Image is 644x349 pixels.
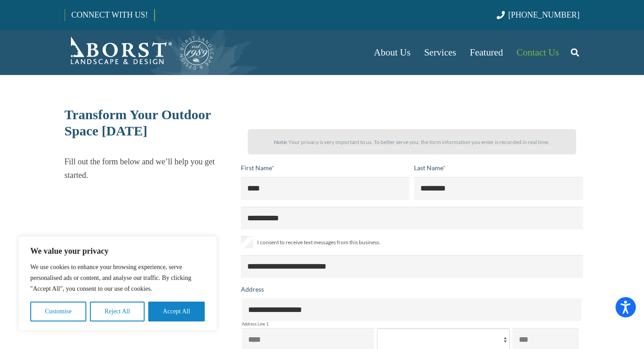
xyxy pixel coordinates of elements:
p: We value your privacy [30,246,205,256]
a: CONNECT WITH US! [65,4,154,26]
span: Address [241,285,264,293]
p: Fill out the form below and we’ll help you get started. [65,155,233,182]
span: About Us [374,47,410,58]
span: I consent to receive text messages from this business. [257,237,381,248]
span: Contact Us [517,47,559,58]
span: First Name [241,164,272,172]
strong: Note: [274,139,287,145]
label: Address Line 1 [242,322,581,326]
a: Borst-Logo [65,34,215,70]
input: I consent to receive text messages from this business. [241,236,253,248]
button: Customise [30,302,86,321]
a: Contact Us [510,30,566,75]
span: [PHONE_NUMBER] [508,10,580,19]
a: Services [417,30,463,75]
a: Search [566,41,584,64]
a: Featured [463,30,510,75]
a: [PHONE_NUMBER] [497,10,579,19]
span: Last Name [414,164,443,172]
a: About Us [367,30,417,75]
p: We use cookies to enhance your browsing experience, serve personalised ads or content, and analys... [30,262,205,294]
div: We value your privacy [18,236,217,331]
input: First Name* [241,177,410,200]
p: Your privacy is very important to us. To better serve you, the form information you enter is reco... [256,135,568,149]
span: Services [424,47,456,58]
input: Last Name* [414,177,583,200]
button: Reject All [90,302,145,321]
span: Transform Your Outdoor Space [DATE] [65,107,211,138]
button: Accept All [148,302,205,321]
span: Featured [470,47,503,58]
